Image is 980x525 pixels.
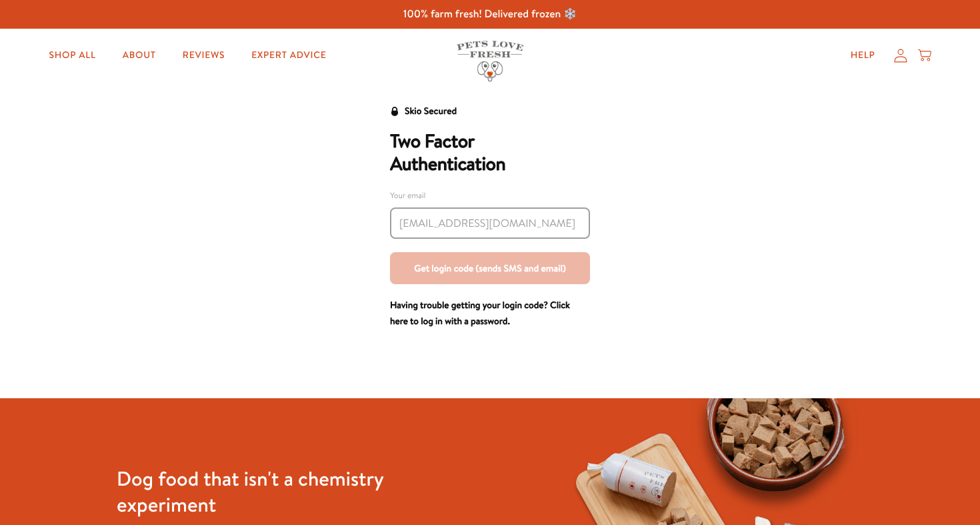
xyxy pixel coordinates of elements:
div: Skio Secured [405,103,457,119]
a: Help [840,42,886,69]
h3: Dog food that isn't a chemistry experiment [117,466,421,518]
a: Skio Secured [390,103,457,130]
a: Having trouble getting your login code? Click here to log in with a password. [390,298,570,328]
a: Reviews [172,42,235,69]
a: Expert Advice [241,42,337,69]
img: Pets Love Fresh [457,41,523,81]
h2: Two Factor Authentication [390,130,590,175]
svg: Security [390,107,399,116]
a: About [112,42,167,69]
a: Shop All [39,42,107,69]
